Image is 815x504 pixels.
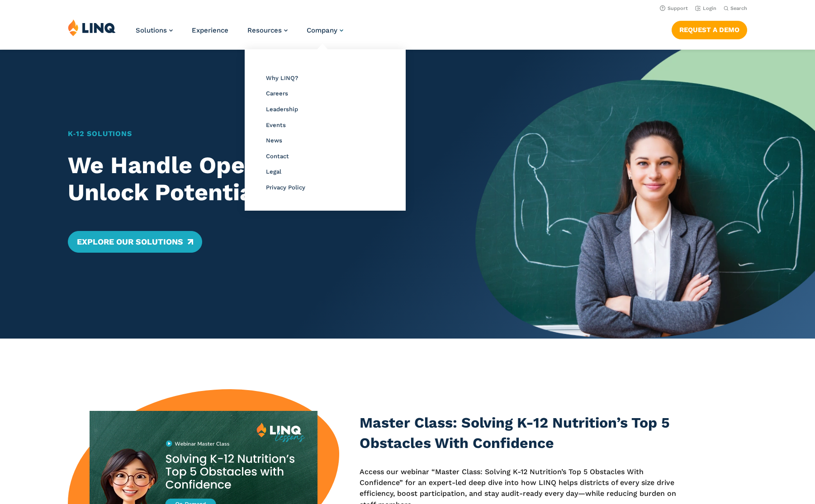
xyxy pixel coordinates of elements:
[266,122,286,128] a: Events
[266,106,298,113] a: Leadership
[136,26,167,34] span: Solutions
[307,26,343,34] a: Company
[730,5,747,11] span: Search
[266,90,288,97] a: Careers
[192,26,228,34] a: Experience
[68,231,202,253] a: Explore Our Solutions
[247,26,288,34] a: Resources
[475,50,815,339] img: Home Banner
[266,153,289,160] a: Contact
[266,137,282,144] a: News
[724,5,747,12] button: Open Search Bar
[266,75,298,81] a: Why LINQ?
[695,5,716,11] a: Login
[68,152,442,206] h2: We Handle Operations. You Unlock Potential.
[136,26,173,34] a: Solutions
[136,19,343,49] nav: Primary Navigation
[68,19,116,36] img: LINQ | K‑12 Software
[307,26,337,34] span: Company
[672,19,747,39] nav: Button Navigation
[660,5,688,11] a: Support
[672,21,747,39] a: Request a Demo
[266,168,281,175] a: Legal
[68,128,442,139] h1: K‑12 Solutions
[247,26,282,34] span: Resources
[266,184,305,191] a: Privacy Policy
[360,413,689,454] h3: Master Class: Solving K-12 Nutrition’s Top 5 Obstacles With Confidence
